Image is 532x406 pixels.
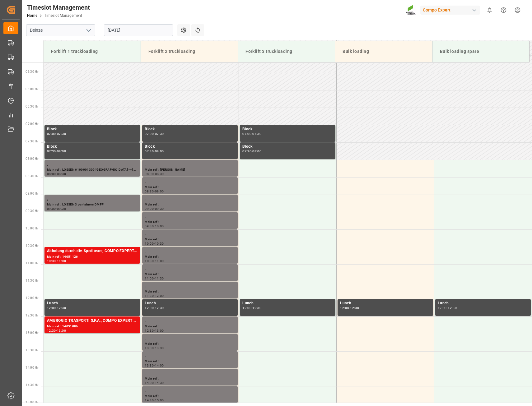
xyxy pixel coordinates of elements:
[154,173,155,175] div: -
[155,307,164,309] div: 12:30
[154,277,155,280] div: -
[145,318,235,324] div: ,
[47,150,56,153] div: 07:30
[145,394,235,399] div: Main ref :
[26,157,38,160] span: 08:00 Hr
[47,324,138,329] div: Main ref : 14051086
[251,132,252,135] div: -
[47,300,138,307] div: Lunch
[56,207,57,210] div: -
[340,46,427,57] div: Bulk loading
[155,132,164,135] div: 07:30
[350,307,359,309] div: 12:30
[145,387,235,394] div: ,
[56,173,57,175] div: -
[252,132,261,135] div: 07:30
[420,4,483,16] button: Compo Expert
[145,353,235,359] div: ,
[145,161,235,167] div: ,
[155,260,164,262] div: 11:00
[47,329,56,332] div: 12:30
[47,260,56,262] div: 10:30
[154,207,155,210] div: -
[145,173,154,175] div: 08:00
[145,324,235,329] div: Main ref :
[145,202,235,207] div: Main ref :
[154,294,155,297] div: -
[145,231,235,237] div: ,
[47,207,56,210] div: 09:00
[145,213,235,219] div: ,
[26,331,38,334] span: 13:00 Hr
[242,126,333,132] div: Block
[155,277,164,280] div: 11:30
[145,254,235,260] div: Main ref :
[447,307,448,309] div: -
[49,46,136,57] div: Forklift 1 truckloading
[420,6,480,15] div: Compo Expert
[145,341,235,347] div: Main ref :
[145,376,235,381] div: Main ref :
[154,132,155,135] div: -
[145,307,154,309] div: 12:00
[145,219,235,225] div: Main ref :
[155,207,164,210] div: 09:30
[242,300,333,307] div: Lunch
[145,289,235,294] div: Main ref :
[154,329,155,332] div: -
[155,225,164,228] div: 10:00
[437,46,524,57] div: Bulk loading spare
[406,5,416,16] img: Screenshot%202023-09-29%20at%2010.02.21.png_1712312052.png
[27,3,90,12] div: Timeslot Management
[155,242,164,245] div: 10:30
[145,300,235,307] div: Lunch
[26,209,38,213] span: 09:30 Hr
[26,348,38,352] span: 13:30 Hr
[145,185,235,190] div: Main ref :
[154,190,155,193] div: -
[340,307,349,309] div: 12:00
[154,347,155,349] div: -
[154,150,155,153] div: -
[154,225,155,228] div: -
[145,237,235,242] div: Main ref :
[483,3,497,17] button: show 0 new notifications
[57,329,66,332] div: 13:00
[251,307,252,309] div: -
[251,150,252,153] div: -
[438,307,447,309] div: 12:00
[448,307,457,309] div: 12:30
[57,207,66,210] div: 09:30
[84,25,93,35] button: open menu
[155,294,164,297] div: 12:00
[154,307,155,309] div: -
[145,277,154,280] div: 11:00
[26,122,38,126] span: 07:00 Hr
[243,46,330,57] div: Forklift 3 truckloading
[155,190,164,193] div: 09:00
[349,307,350,309] div: -
[145,347,154,349] div: 13:00
[145,150,154,153] div: 07:30
[340,300,431,307] div: Lunch
[47,318,138,324] div: AMBROGIO TRASPORTI S.P.A., COMPO EXPERT Benelux N.V.
[155,347,164,349] div: 13:30
[145,283,235,289] div: ,
[242,132,251,135] div: 07:00
[56,260,57,262] div: -
[47,307,56,309] div: 12:00
[47,202,138,207] div: Main ref : LOSSEN 3 containers DMPP
[26,70,38,73] span: 05:30 Hr
[26,24,95,36] input: Type to search/select
[56,329,57,332] div: -
[242,150,251,153] div: 07:30
[27,13,37,18] a: Home
[145,126,235,132] div: Block
[47,254,138,260] div: Main ref : 14051126
[47,144,138,150] div: Block
[154,364,155,367] div: -
[155,173,164,175] div: 08:30
[47,167,138,173] div: Main ref : LOSSEN 6100001309 [GEOGRAPHIC_DATA] -> [GEOGRAPHIC_DATA]
[145,248,235,254] div: ,
[145,294,154,297] div: 11:30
